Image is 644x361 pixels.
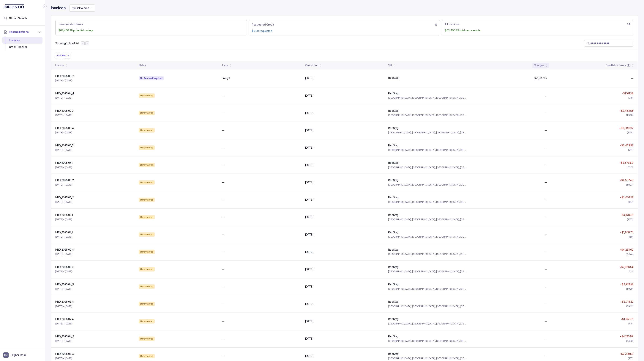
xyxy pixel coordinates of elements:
p: $4,507.49 [621,178,633,182]
p: RedStag [388,335,399,338]
span: Global Search [9,16,27,20]
p: — [545,285,547,288]
p: $2,007.23 [621,196,633,199]
p: HRD_2025.08_2 [55,74,74,78]
p: [DATE] [305,319,314,323]
div: Unreviewed [139,232,155,237]
p: — [545,319,547,323]
p: $1,950.75 [622,230,633,234]
p: $3,015.22 [622,300,633,304]
p: RedStag [388,230,399,234]
p: HRD_2025.05_4 [55,126,74,130]
div: (2,221) [627,165,633,169]
p: RedStag [388,213,399,217]
div: Unreviewed [139,180,155,185]
p: RedStag [388,265,399,269]
p: $3,576.89 [621,161,633,165]
p: [DATE] [305,337,314,340]
div: Unreviewed [139,145,155,150]
p: [DATE] – [DATE] [55,113,72,117]
p: — [222,267,224,271]
img: red pointer upwards [619,162,621,163]
p: [DATE] [305,94,314,98]
p: [GEOGRAPHIC_DATA], [GEOGRAPHIC_DATA], [GEOGRAPHIC_DATA], [GEOGRAPHIC_DATA] (SWT1) [388,166,467,169]
p: [DATE] – [DATE] [55,252,72,256]
div: Charges [534,63,544,67]
p: $4,614.61 [622,213,633,217]
p: [DATE] [305,111,314,115]
p: — [545,198,547,202]
p: — [545,337,547,340]
p: Requested Credit [252,23,274,26]
div: Unreviewed [139,319,155,324]
button: User initialsHigher Dose [3,352,41,358]
div: Unreviewed [139,163,155,167]
p: [DATE] – [DATE] [55,131,72,134]
p: HRD_2025.04_2 [55,335,74,338]
div: Status [139,63,146,67]
p: HRD_2025.05_2 [55,196,74,199]
div: (460) [628,235,633,239]
p: — [222,233,224,236]
div: Credit Tracker [5,44,40,50]
span: Pick a date [75,6,89,10]
p: [DATE] – [DATE] [55,148,72,152]
div: (1,099) [626,287,633,291]
div: (521) [629,270,633,273]
p: [DATE] [305,302,314,306]
p: — [545,302,547,306]
img: red pointer upwards [620,180,621,181]
div: No Review Required [139,76,164,81]
img: red pointer upwards [621,319,622,320]
ul: Action Tab Group [55,20,633,35]
p: [DATE] [305,76,314,80]
p: — [222,250,224,254]
img: red pointer upwards [620,336,621,337]
p: RedStag [388,178,399,182]
p: — [222,302,224,306]
p: Unrequested Errors [59,22,83,26]
div: (715) [628,96,633,100]
p: — [545,94,547,98]
p: HRD_2025.04_1 [55,161,73,165]
p: — [222,163,224,167]
p: [GEOGRAPHIC_DATA], [GEOGRAPHIC_DATA], [GEOGRAPHIC_DATA], [GEOGRAPHIC_DATA] (SWT1) [388,357,467,360]
p: — [222,128,224,132]
p: RedStag [388,300,399,304]
p: HRD_2025.04_4 [55,92,74,95]
p: — [222,180,224,184]
p: [DATE] [305,250,314,254]
p: [DATE] – [DATE] [55,339,72,343]
p: — [545,233,547,236]
li: Filter Chip Add filter [55,53,71,58]
div: Unreviewed [139,128,155,133]
div: (1,853) [626,339,633,343]
p: — [545,128,547,132]
p: [GEOGRAPHIC_DATA], [GEOGRAPHIC_DATA], [GEOGRAPHIC_DATA], [GEOGRAPHIC_DATA] (SWT1) [388,270,467,273]
p: RedStag [388,196,399,199]
ul: Filter Group [55,53,634,58]
p: — [222,354,224,358]
img: red pointer upwards [620,353,621,354]
h6: 24 [627,23,630,26]
div: Invoice [55,63,64,67]
button: Reconciliations [2,28,42,36]
img: red pointer upwards [621,214,622,215]
p: Freight [222,76,230,80]
p: RedStag [388,282,399,286]
p: [DATE] [305,215,314,219]
div: Unreviewed [139,215,155,219]
p: [GEOGRAPHIC_DATA], [GEOGRAPHIC_DATA], [GEOGRAPHIC_DATA], [GEOGRAPHIC_DATA] (SWT1) [388,287,467,291]
p: RedStag [388,161,399,165]
p: — [222,215,224,219]
p: Showing 1-24 of 24 [55,41,79,45]
p: [DATE] [305,354,314,358]
p: $1,161.38 [623,92,633,95]
p: [DATE] [305,128,314,132]
div: Reconciliations [2,36,42,51]
p: [DATE] [305,267,314,271]
p: [DATE] – [DATE] [55,166,72,169]
span: User initials [3,352,9,358]
p: [DATE] – [DATE] [55,218,72,221]
div: Creditable Errors ($) [606,63,630,67]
